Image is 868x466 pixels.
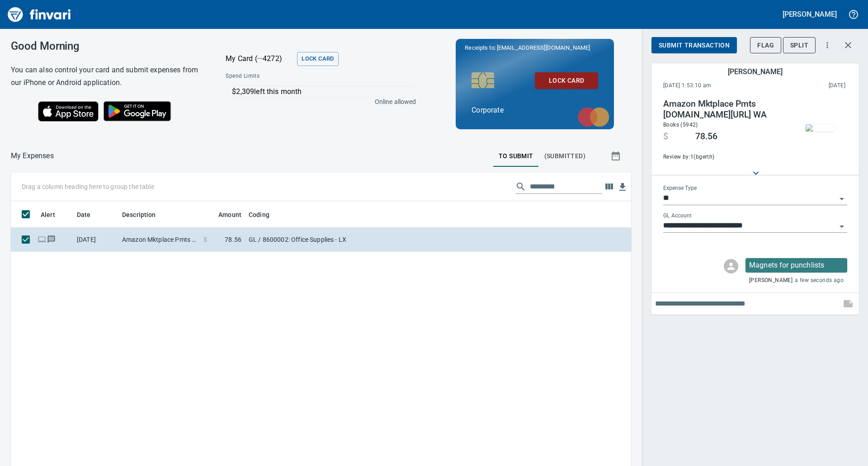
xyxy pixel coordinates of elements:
[757,40,774,51] span: Flag
[837,34,859,56] button: Close transaction
[750,37,781,54] button: Flag
[232,86,415,97] p: $2,309 left this month
[22,182,154,191] p: Drag a column heading here to group the table
[835,220,848,233] button: Open
[225,235,241,244] span: 78.56
[297,52,338,66] button: Lock Card
[99,96,176,126] img: Get it on Google Play
[11,151,54,161] p: My Expenses
[37,236,47,242] span: Online transaction
[745,258,847,273] div: Click for options
[218,97,416,106] p: Online allowed
[770,81,845,90] span: This charge was settled by the merchant and appears on the 2025/08/23 statement.
[465,43,605,52] p: Receipts to:
[663,186,697,191] label: Expense Type
[663,122,698,128] span: Books (5942)
[41,209,55,220] span: Alert
[780,7,839,21] button: [PERSON_NAME]
[837,293,859,315] span: This records your note into the expense
[11,40,203,52] h3: Good Morning
[11,151,54,161] nav: breadcrumb
[806,124,835,132] img: receipts%2Fmarketjohnson%2F2025-08-25%2FrMc8t4bUeGPycGSU9BBvNCyPcn43__pXuQjrH0HJSocVKflVUn.jpg
[602,180,616,193] button: Choose columns to display
[663,153,786,162] span: Review by: 1 (bgerth)
[245,228,471,252] td: GL / 8600002: Office Supplies - LX
[226,72,337,81] span: Spend Limits
[11,64,203,89] h6: You can also control your card and submit expenses from our iPhone or Android application.
[122,209,168,220] span: Description
[749,260,844,271] p: Magnets for punchlists
[249,209,269,220] span: Coding
[783,9,837,19] h5: [PERSON_NAME]
[47,236,56,242] span: Has messages
[77,209,91,220] span: Date
[302,54,334,64] span: Lock Card
[122,209,156,220] span: Description
[795,276,844,285] span: a few seconds ago
[207,209,241,220] span: Amount
[651,37,737,54] button: Submit Transaction
[496,43,591,52] span: [EMAIL_ADDRESS][DOMAIN_NAME]
[5,4,73,25] img: Finvari
[218,209,241,220] span: Amount
[499,151,533,162] span: To Submit
[77,209,103,220] span: Date
[616,180,629,194] button: Download Table
[73,228,118,252] td: [DATE]
[38,101,99,122] img: Download on the App Store
[835,193,848,205] button: Open
[663,213,692,219] label: GL Account
[663,99,786,120] h4: Amazon Mktplace Pmts [DOMAIN_NAME][URL] WA
[695,131,717,142] span: 78.56
[41,209,67,220] span: Alert
[728,67,782,76] h5: [PERSON_NAME]
[663,131,668,142] span: $
[783,37,816,54] button: Split
[817,35,837,55] button: More
[573,103,614,132] img: mastercard.svg
[749,276,793,285] span: [PERSON_NAME]
[602,145,631,167] button: Show transactions within a particular date range
[535,72,598,89] button: Lock Card
[542,75,591,86] span: Lock Card
[472,105,598,116] p: Corporate
[118,228,200,252] td: Amazon Mktplace Pmts [DOMAIN_NAME][URL] WA
[249,209,281,220] span: Coding
[226,53,293,64] p: My Card (···4272)
[790,40,808,51] span: Split
[544,151,585,162] span: (Submitted)
[203,235,207,244] span: $
[659,40,730,51] span: Submit Transaction
[663,81,770,90] span: [DATE] 1:53:10 am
